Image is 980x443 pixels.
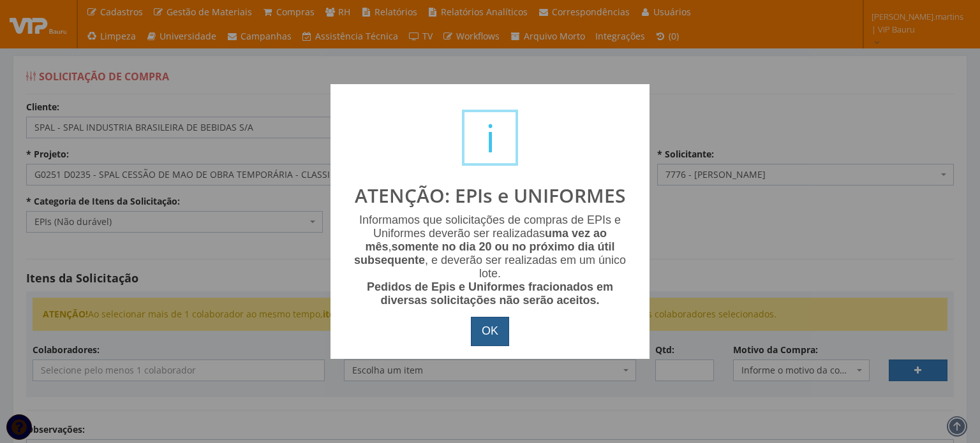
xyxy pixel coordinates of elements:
b: somente no dia 20 ou no próximo dia útil subsequente [354,240,615,266]
div: Informamos que solicitações de compras de EPIs e Uniformes deverão ser realizadas , , e deverão s... [343,214,637,307]
h2: ATENÇÃO: EPIs e UNIFORMES [343,185,637,206]
b: Pedidos de Epis e Uniformes fracionados em diversas solicitações não serão aceitos. [367,280,613,307]
div: i [462,110,518,166]
button: OK [471,317,509,346]
b: uma vez ao mês [365,227,607,253]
